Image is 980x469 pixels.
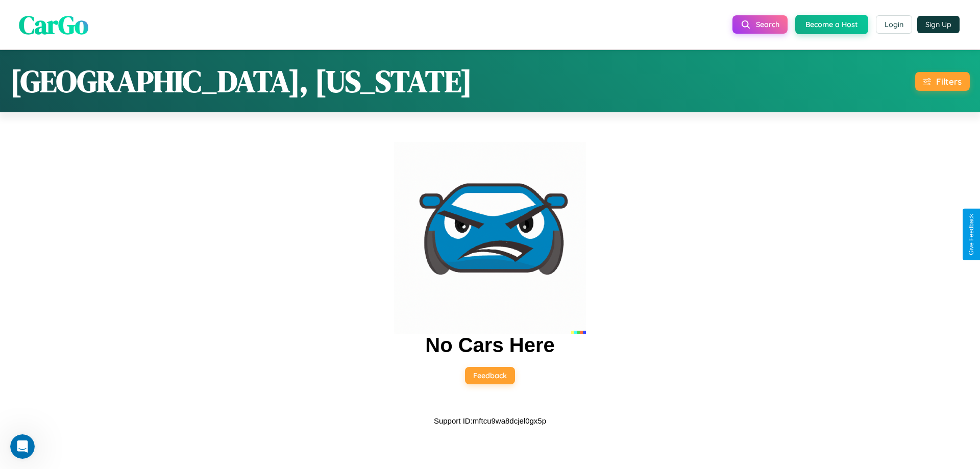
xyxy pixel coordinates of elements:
button: Feedback [465,367,515,384]
div: Give Feedback [968,214,975,255]
button: Become a Host [795,15,868,34]
span: CarGo [19,7,88,42]
button: Login [876,15,912,34]
button: Filters [915,72,970,91]
img: car [394,142,586,334]
p: Support ID: mftcu9wa8dcjel0gx5p [434,414,546,428]
h2: No Cars Here [425,334,554,357]
span: Search [756,20,779,29]
iframe: Intercom live chat [10,434,35,459]
h1: [GEOGRAPHIC_DATA], [US_STATE] [10,60,472,102]
div: Filters [936,76,962,87]
button: Sign Up [917,16,960,33]
button: Search [732,15,788,34]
